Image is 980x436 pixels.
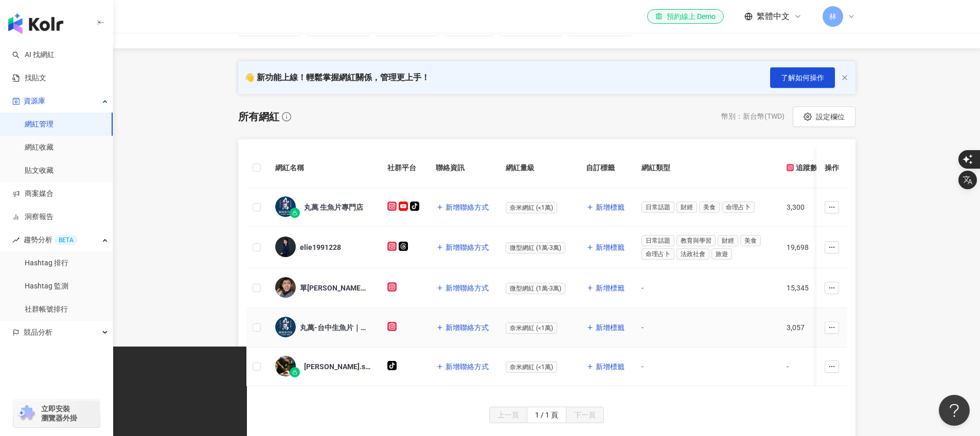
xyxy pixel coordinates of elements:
img: chrome extension [16,405,37,422]
a: 商案媒合 [12,189,54,199]
img: logo [8,13,63,34]
span: 資源庫 [24,89,45,113]
span: 奈米網紅 (<1萬) [506,322,557,334]
span: 新增標籤 [596,362,625,371]
span: 設定欄位 [816,113,845,121]
a: 社群帳號排行 [25,304,68,315]
div: - [642,322,770,333]
a: Hashtag 排行 [25,258,68,268]
span: rise [12,237,20,244]
button: 新增標籤 [586,197,625,217]
div: 單[PERSON_NAME] 最討厭彈吉他的吉他老師 [300,283,367,293]
button: 設定欄位 [793,106,856,127]
div: 追蹤數 [787,162,817,173]
span: 新增聯絡方式 [446,323,489,332]
th: 網紅量級 [497,148,578,188]
div: 所有網紅 [238,110,279,124]
span: 美食 [699,202,720,213]
span: 林 [829,11,836,22]
span: 新增標籤 [596,243,625,251]
iframe: Help Scout Beacon - Open [939,395,970,426]
span: 法政社會 [676,248,709,260]
a: 洞察報告 [12,212,54,222]
span: 繁體中文 [757,11,790,22]
a: 預約線上 Demo [647,9,724,24]
div: 預約線上 Demo [655,11,716,22]
div: 3,300 [787,202,826,213]
a: Hashtag 監測 [25,281,68,292]
span: 趨勢分析 [24,228,78,251]
div: 15,345 [787,282,826,294]
th: 操作 [816,148,847,188]
button: 下一頁 [566,407,604,423]
td: - [778,348,834,386]
span: 教育與學習 [676,235,716,246]
button: 新增聯絡方式 [436,356,489,377]
span: 財經 [676,202,697,213]
img: KOL Avatar [275,196,296,217]
img: KOL Avatar [275,317,296,337]
span: 新增聯絡方式 [446,243,489,251]
button: 上一頁 [489,407,527,423]
th: 社群平台 [379,148,427,188]
img: KOL Avatar [275,277,296,298]
span: 新增標籤 [596,284,625,292]
span: 旅遊 [711,248,732,260]
img: KOL Avatar [275,356,296,376]
th: 自訂標籤 [578,148,633,188]
a: 找貼文 [12,73,46,83]
div: BETA [55,235,78,245]
span: 命理占卜 [722,202,755,213]
span: 新增標籤 [596,203,625,211]
span: 奈米網紅 (<1萬) [506,361,557,373]
span: 微型網紅 (1萬-3萬) [506,283,565,294]
div: 👋 新功能上線！輕鬆掌握網紅關係，管理更上手！ [244,72,430,83]
button: 新增標籤 [586,278,625,298]
div: 幣別 ： 新台幣 ( TWD ) [721,112,785,122]
button: 新增聯絡方式 [436,237,489,258]
span: 日常話題 [642,202,674,213]
img: KOL Avatar [275,237,296,257]
div: elie1991228 [300,242,341,252]
div: 19,698 [787,242,826,253]
button: 了解如何操作 [770,67,835,88]
span: 命理占卜 [642,248,674,260]
span: 新增聯絡方式 [446,284,489,292]
div: 丸萬-台中生魚片｜日本料理食材專門店 [300,322,367,333]
span: 日常話題 [642,235,674,246]
div: - [642,361,770,372]
button: 新增聯絡方式 [436,317,489,338]
span: 了解如何操作 [781,74,824,82]
div: [PERSON_NAME].sashimi [304,361,371,372]
div: 丸萬 生魚片專門店 [304,202,363,212]
span: 美食 [740,235,761,246]
a: 貼文收藏 [25,166,54,176]
th: 聯絡資訊 [427,148,497,188]
a: chrome extension立即安裝 瀏覽器外掛 [13,399,100,427]
span: 新增標籤 [596,323,625,332]
span: 微型網紅 (1萬-3萬) [506,242,565,253]
span: 新增聯絡方式 [446,203,489,211]
span: 財經 [718,235,738,246]
th: 網紅類型 [633,148,778,188]
button: 新增標籤 [586,317,625,338]
a: 網紅收藏 [25,142,54,153]
button: 新增聯絡方式 [436,278,489,298]
span: 競品分析 [24,321,52,344]
a: searchAI 找網紅 [12,50,55,60]
span: 新增聯絡方式 [446,362,489,371]
div: 3,057 [787,322,826,333]
div: - [642,282,770,294]
span: 立即安裝 瀏覽器外掛 [41,404,77,423]
button: 新增聯絡方式 [436,197,489,217]
a: 網紅管理 [25,119,54,130]
button: 新增標籤 [586,237,625,258]
th: 網紅名稱 [267,148,379,188]
button: 1 / 1 頁 [527,407,566,423]
span: 奈米網紅 (<1萬) [506,202,557,213]
button: 新增標籤 [586,356,625,377]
